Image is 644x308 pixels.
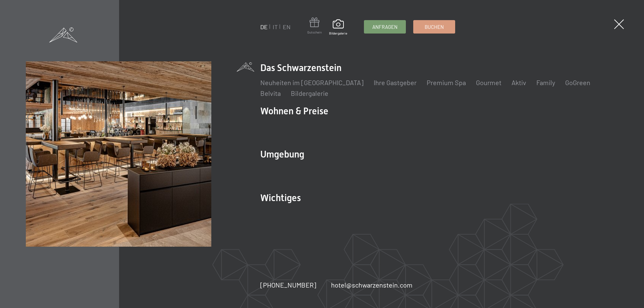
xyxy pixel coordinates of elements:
span: [PHONE_NUMBER] [260,281,316,289]
a: Ihre Gastgeber [374,78,417,86]
span: Anfragen [372,23,397,30]
a: Buchen [414,20,455,33]
a: Anfragen [364,20,406,33]
a: Neuheiten im [GEOGRAPHIC_DATA] [260,78,364,86]
a: Bildergalerie [291,89,328,97]
a: GoGreen [565,78,590,86]
a: Belvita [260,89,281,97]
a: IT [273,23,278,30]
span: Buchen [425,23,444,30]
a: [PHONE_NUMBER] [260,280,316,290]
a: DE [260,23,268,30]
a: Gutschein [307,17,322,35]
a: Bildergalerie [329,19,347,36]
a: Premium Spa [427,78,466,86]
span: Gutschein [307,30,322,35]
a: Family [536,78,555,86]
a: Aktiv [512,78,526,86]
a: hotel@schwarzenstein.com [331,280,413,290]
a: EN [283,23,290,30]
a: Gourmet [476,78,501,86]
span: Bildergalerie [329,31,347,36]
